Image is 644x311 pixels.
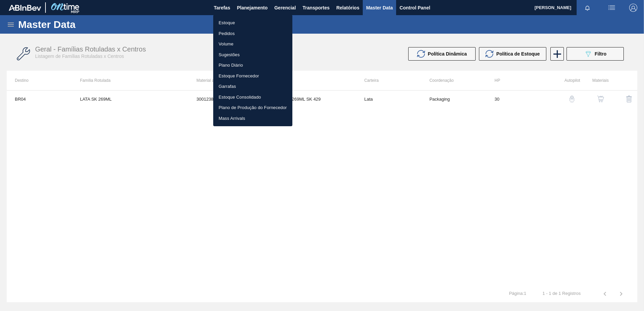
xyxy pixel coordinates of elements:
[213,81,292,92] a: Garrafas
[213,102,292,113] a: Plano de Produção do Fornecedor
[213,71,292,81] a: Estoque Fornecedor
[213,92,292,103] a: Estoque Consolidado
[213,113,292,124] a: Mass Arrivals
[213,39,292,49] a: Volume
[213,49,292,60] a: Sugestões
[213,28,292,39] a: Pedidos
[213,60,292,71] a: Plano Diário
[213,18,292,28] a: Estoque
